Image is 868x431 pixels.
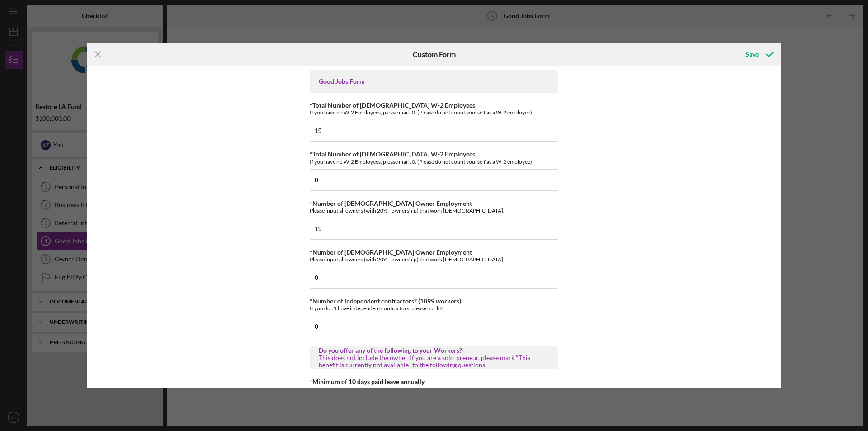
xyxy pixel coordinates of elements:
div: Please input all owners (with 20%+ ownership) that work [DEMOGRAPHIC_DATA]. [310,207,558,214]
div: This does not include the owner. If you are a solo-preneur, please mark "This benefit is currentl... [319,354,549,369]
label: *Total Number of [DEMOGRAPHIC_DATA] W-2 Employees [310,150,475,158]
h6: Custom Form [413,50,456,58]
label: *Total Number of [DEMOGRAPHIC_DATA] W-2 Employees [310,101,475,109]
div: Please input all owners (with 20%+ ownership) that work [DEMOGRAPHIC_DATA]. [310,256,558,263]
div: If you have no W-2 Employees, please mark 0. (Please do not count yourself as a W-2 employee) [310,158,558,165]
label: *Number of independent contractors? (1099 workers) [310,297,461,305]
div: Good Jobs Form [319,78,549,85]
div: Do you offer any of the following to your Workers? [319,347,549,354]
label: *Number of [DEMOGRAPHIC_DATA] Owner Employment [310,248,472,256]
div: If you don't have independent contractors, please mark 0. [310,305,558,312]
div: Save [745,45,759,63]
button: Save [736,45,781,63]
div: If you have no W-2 Employees, please mark 0. (Please do not count yourself as a W-2 employee) [310,109,558,116]
div: *Minimum of 10 days paid leave annually [310,378,558,385]
label: *Number of [DEMOGRAPHIC_DATA] Owner Employment [310,199,472,207]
